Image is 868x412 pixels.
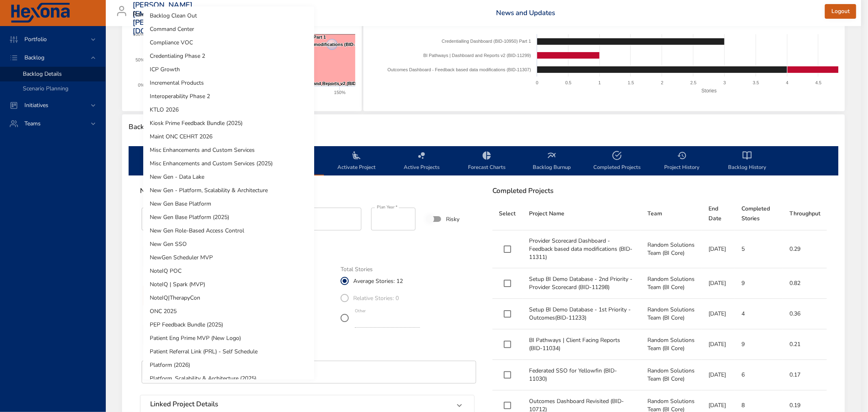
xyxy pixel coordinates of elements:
li: New Gen Base Platform [143,197,314,210]
li: PEP Feedback Bundle (2025) [143,318,314,331]
li: KTLO 2026 [143,103,314,116]
li: New Gen Role-Based Access Control [143,224,314,237]
li: NoteIQ POC [143,264,314,278]
li: Platform (2026) [143,358,314,372]
li: Patient Eng Prime MVP (New Logo) [143,331,314,345]
li: Backlog Clean Out [143,9,314,22]
li: Interoperability Phase 2 [143,90,314,103]
li: Incremental Products [143,76,314,90]
li: New Gen - Data Lake [143,170,314,184]
li: NewGen Scheduler MVP [143,251,314,264]
li: New Gen - Platform, Scalability & Architecture [143,184,314,197]
li: Kiosk Prime Feedback Bundle (2025) [143,116,314,130]
li: New Gen SSO [143,237,314,251]
li: Command Center [143,22,314,36]
li: Compliance VOC [143,36,314,49]
li: NoteIQ | Spark (MVP) [143,278,314,291]
li: Maint ONC CEHRT 2026 [143,130,314,143]
li: ONC 2025 [143,305,314,318]
li: ICP Growth [143,63,314,76]
li: New Gen Base Platform (2025) [143,210,314,224]
li: Misc Enhancements and Custom Services (2025) [143,157,314,170]
li: Credentialing Phase 2 [143,49,314,63]
li: Platform, Scalability & Architecture (2025) [143,372,314,385]
li: Patient Referral Link (PRL) - Self Schedule [143,345,314,358]
li: NoteIQ|TherapyCon [143,291,314,305]
li: Misc Enhancements and Custom Services [143,143,314,157]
